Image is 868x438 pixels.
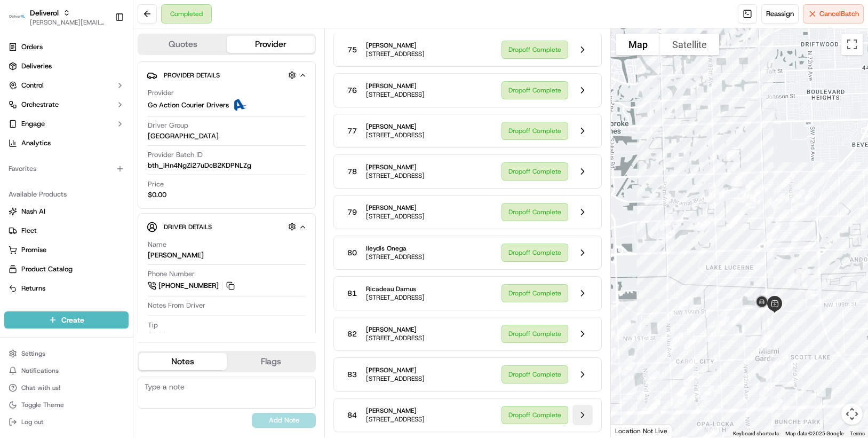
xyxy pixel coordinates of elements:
span: Control [21,81,44,90]
div: 81 [765,353,787,375]
div: 3 [783,264,806,287]
div: 16 [710,183,732,206]
span: [PERSON_NAME][EMAIL_ADDRESS][PERSON_NAME][DOMAIN_NAME] [30,18,106,27]
span: [STREET_ADDRESS] [366,131,425,139]
div: 11 [776,170,799,192]
div: 52 [669,390,691,413]
a: Deliveries [4,58,129,75]
p: Welcome 👋 [11,43,194,60]
span: Nash AI [21,207,45,216]
div: 47 [678,355,700,378]
button: Notes [139,353,227,370]
span: 82 [347,328,357,339]
div: 35 [674,292,696,315]
span: [PERSON_NAME] [366,325,425,334]
span: [STREET_ADDRESS] [366,253,425,261]
div: 26 [689,213,712,236]
span: [PERSON_NAME] [366,366,425,374]
div: 82 [753,333,775,356]
span: Notes From Driver [148,301,205,310]
img: 1736555255976-a54dd68f-1ca7-489b-9aae-adbdc363a1c4 [11,102,30,121]
span: Orders [21,42,43,52]
div: 83 [756,325,778,348]
div: We're available if you need us! [48,113,147,121]
span: 7:06 AM [94,194,121,203]
div: 25 [656,212,678,234]
span: bth_iHn4NgZi27uDcB2KDPNLZg [148,161,251,170]
div: 24 [657,225,680,248]
span: Driver Details [164,223,212,231]
div: 6 [787,225,809,248]
a: Open this area in Google Maps (opens a new window) [614,424,649,437]
a: [PHONE_NUMBER] [148,280,236,292]
div: 21 [727,167,749,190]
div: 77 [765,395,787,417]
div: [PERSON_NAME] [148,251,204,260]
div: 38 [613,316,635,338]
button: Control [4,77,129,94]
span: Ricadeau Damus [366,285,425,293]
div: 46 [641,366,664,389]
div: 31 [728,307,750,329]
span: [STREET_ADDRESS] [366,374,425,383]
div: 💻 [90,240,99,248]
span: Name [148,240,166,249]
span: Orchestrate [21,100,59,109]
span: Driver Group [148,121,188,130]
img: Deliverol [9,10,26,25]
button: Reassign [761,4,799,24]
span: Phone Number [148,269,195,279]
div: 51 [668,383,691,405]
button: Settings [4,346,129,361]
span: 76 [347,85,357,96]
span: Reassign [766,9,794,19]
span: Returns [21,284,45,293]
div: 📗 [11,240,19,248]
div: 36 [680,331,702,354]
img: 1736555255976-a54dd68f-1ca7-489b-9aae-adbdc363a1c4 [21,195,30,204]
span: API Documentation [101,239,171,249]
div: Start new chat [48,102,175,113]
div: 13 [771,205,793,228]
a: 📗Knowledge Base [6,234,86,254]
span: [PERSON_NAME] [366,204,425,212]
img: Charles Folsom [11,155,28,173]
span: Product Catalog [21,264,73,274]
button: Engage [4,115,129,132]
div: 10 [787,185,809,207]
span: Ileydis Onega [366,244,425,253]
img: Jeff Sasse [11,184,28,201]
div: 22 [719,143,742,165]
span: [PERSON_NAME] [33,166,86,174]
span: Engage [21,119,45,129]
button: Toggle Theme [4,397,129,412]
span: 77 [347,126,357,136]
button: Create [4,311,129,328]
a: Terms (opens in new tab) [850,431,865,436]
div: 30 [695,212,718,234]
span: Promise [21,245,46,255]
span: [STREET_ADDRESS] [366,415,425,424]
span: Tip [148,320,158,330]
button: Deliverol [30,7,59,18]
a: Promise [9,245,124,255]
div: 29 [726,207,748,229]
span: [PERSON_NAME] [33,194,86,203]
span: [STREET_ADDRESS] [366,293,425,302]
button: See all [165,137,194,150]
div: 33 [702,324,724,346]
span: 79 [347,207,357,217]
div: 23 [701,184,723,207]
a: Powered byPylon [75,264,129,273]
span: [STREET_ADDRESS] [366,50,425,58]
button: Provider [227,36,315,53]
span: [STREET_ADDRESS] [366,171,425,180]
span: [PERSON_NAME] [366,82,425,90]
div: 1 [803,276,825,298]
button: Notifications [4,363,129,378]
span: 84 [347,410,357,420]
a: Product Catalog [9,264,124,274]
div: 5 [762,221,785,243]
span: 10:08 AM [94,166,125,174]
